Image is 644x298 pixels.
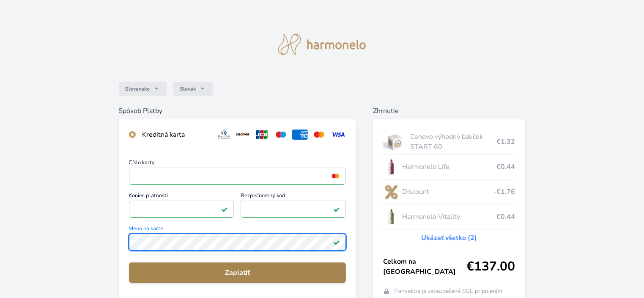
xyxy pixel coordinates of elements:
[393,287,502,295] span: Transakcia je zabezpečená SSL pripojením
[133,170,342,182] iframe: Iframe pre číslo karty
[373,106,526,116] h6: Zhrnutie
[383,131,407,152] img: start.jpg
[126,86,150,92] span: Slovensko
[383,181,399,202] img: discount-lo.png
[136,268,339,278] span: Zaplatiť
[273,130,289,140] img: maestro.svg
[383,206,399,227] img: CLEAN_VITALITY_se_stinem_x-lo.jpg
[129,234,346,251] input: Meno na kartePole je platné
[278,34,366,55] img: logo.svg
[254,130,270,140] img: jcb.svg
[410,132,496,152] span: Cenovo výhodný balíček START 60
[496,212,515,222] span: €0.44
[119,82,167,96] button: Slovensko
[311,130,327,140] img: mc.svg
[241,193,346,201] span: Bezpečnostný kód
[330,130,346,140] img: visa.svg
[496,162,515,172] span: €0.44
[216,130,232,140] img: diners.svg
[466,259,515,274] span: €137.00
[383,156,399,177] img: CLEAN_LIFE_se_stinem_x-lo.jpg
[129,193,234,201] span: Koniec platnosti
[330,172,341,180] img: mc
[244,203,342,215] iframe: Iframe pre bezpečnostný kód
[129,262,346,283] button: Zaplatiť
[333,239,340,246] img: Pole je platné
[143,130,210,140] div: Kreditná karta
[119,106,356,116] h6: Spôsob Platby
[333,206,340,212] img: Pole je platné
[403,187,494,197] span: Discount
[129,226,346,234] span: Meno na karte
[493,187,515,197] span: -€1.76
[496,137,515,147] span: €1.32
[235,130,251,140] img: discover.svg
[403,212,497,222] span: Harmonelo Vitality
[180,86,196,92] span: Slovak
[403,162,497,172] span: Harmonelo Life
[173,82,213,96] button: Slovak
[133,203,230,215] iframe: Iframe pre deň vypršania platnosti
[221,206,228,212] img: Pole je platné
[292,130,308,140] img: amex.svg
[129,160,346,168] span: Číslo karty
[383,257,467,277] span: Celkom na [GEOGRAPHIC_DATA]
[421,233,477,243] a: Ukázať všetko (2)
